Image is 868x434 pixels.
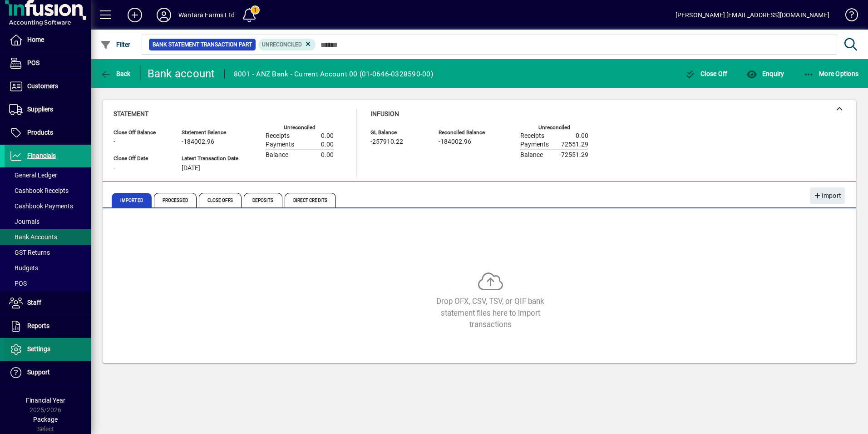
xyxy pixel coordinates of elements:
[244,193,282,207] span: Deposits
[27,59,39,66] span: POS
[182,130,238,136] span: Statement Balance
[9,202,73,210] span: Cashbook Payments
[520,141,549,148] span: Payments
[113,165,115,172] span: -
[5,121,91,144] a: Products
[5,214,91,229] a: Journals
[5,98,91,121] a: Suppliers
[33,416,58,423] span: Package
[520,151,543,159] span: Balance
[5,52,91,75] a: POS
[154,193,197,207] span: Processed
[149,7,178,23] button: Profile
[113,138,115,146] span: -
[113,156,168,161] span: Close Off Date
[26,397,65,404] span: Financial Year
[100,41,131,48] span: Filter
[182,138,214,146] span: -184002.96
[27,345,50,353] span: Settings
[422,296,558,330] div: Drop OFX, CSV, TSV, or QIF bank statement files here to import transactions
[9,187,69,194] span: Cashbook Receipts
[814,188,841,203] span: Import
[370,138,403,146] span: -257910.22
[810,187,845,204] button: Import
[5,245,91,260] a: GST Returns
[5,260,91,276] a: Budgets
[113,130,168,136] span: Close Off Balance
[5,167,91,183] a: General Ledger
[100,70,131,77] span: Back
[5,198,91,214] a: Cashbook Payments
[804,70,859,77] span: More Options
[9,172,57,179] span: General Ledger
[27,36,44,43] span: Home
[91,66,141,82] app-page-header-button: Back
[676,8,829,22] div: [PERSON_NAME] [EMAIL_ADDRESS][DOMAIN_NAME]
[370,130,425,136] span: GL Balance
[178,8,235,22] div: Wantara Farms Ltd
[5,229,91,245] a: Bank Accounts
[439,138,471,146] span: -184002.96
[439,130,493,136] span: Reconciled Balance
[9,280,27,287] span: POS
[9,264,38,272] span: Budgets
[27,299,41,306] span: Staff
[27,322,49,329] span: Reports
[285,193,336,207] span: Direct Credits
[576,132,588,140] span: 0.00
[5,75,91,98] a: Customers
[5,29,91,51] a: Home
[182,156,238,161] span: Latest Transaction Date
[27,368,50,376] span: Support
[284,125,316,131] label: Unreconciled
[538,125,570,131] label: Unreconciled
[27,106,53,113] span: Suppliers
[321,132,334,140] span: 0.00
[5,276,91,291] a: POS
[801,66,861,82] button: More Options
[9,249,50,256] span: GST Returns
[262,41,302,48] span: Unreconciled
[5,361,91,384] a: Support
[5,183,91,198] a: Cashbook Receipts
[9,233,57,241] span: Bank Accounts
[685,70,728,77] span: Close Off
[9,218,39,225] span: Journals
[182,165,200,172] span: [DATE]
[744,66,786,82] button: Enquiry
[199,193,242,207] span: Close Offs
[27,82,58,90] span: Customers
[153,40,252,49] span: Bank Statement Transaction Part
[266,132,290,140] span: Receipts
[27,152,56,159] span: Financials
[266,151,288,159] span: Balance
[234,67,433,81] div: 8001 - ANZ Bank - Current Account 00 (01-0646-0328590-00)
[266,141,294,148] span: Payments
[321,141,334,148] span: 0.00
[683,66,730,82] button: Close Off
[520,132,544,140] span: Receipts
[27,129,53,136] span: Products
[5,338,91,361] a: Settings
[559,151,588,159] span: -72551.29
[838,2,857,31] a: Knowledge Base
[98,66,133,82] button: Back
[98,36,133,53] button: Filter
[746,70,784,77] span: Enquiry
[258,39,316,50] mat-chip: Reconciliation Status: Unreconciled
[148,66,215,81] div: Bank account
[120,7,149,23] button: Add
[321,151,334,159] span: 0.00
[5,315,91,338] a: Reports
[112,193,152,207] span: Imported
[5,292,91,314] a: Staff
[561,141,588,148] span: 72551.29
